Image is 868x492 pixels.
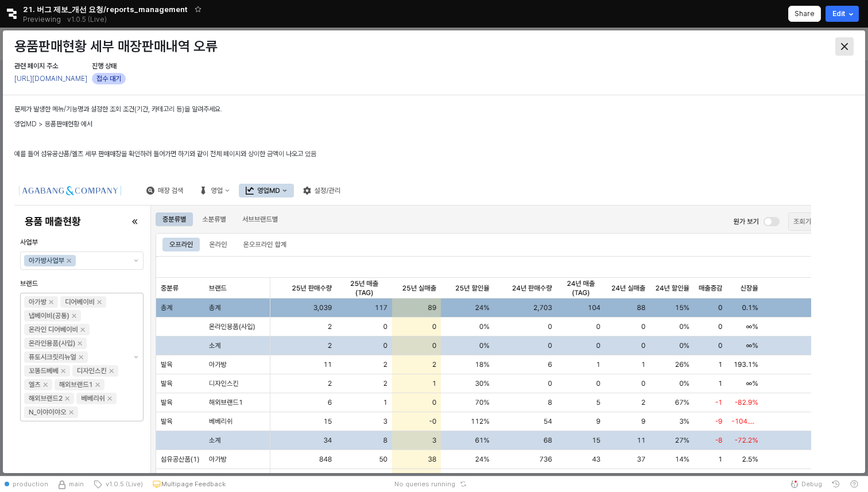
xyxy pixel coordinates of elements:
[845,476,863,492] button: Help
[67,15,107,24] p: v1.0.5 (Live)
[785,476,827,492] button: Debug
[23,3,188,15] span: 21. 버그 제보_개선 요청/reports_management
[23,11,113,28] div: Previewing v1.0.5 (Live)
[826,6,859,22] button: Edit
[458,481,469,487] button: Reset app state
[13,479,48,489] span: production
[192,3,204,15] button: Add app to favorites
[53,476,88,492] button: Source Control
[96,73,121,84] span: 접수 대기
[102,479,143,489] span: v1.0.5 (Live)
[14,38,642,55] h3: 용품판매현황 세부 매장판매내역 오류
[14,104,854,114] p: 문제가 발생한 메뉴/기능명과 설정한 조회 조건(기간, 카테고리 등)을 알려주세요.
[788,6,821,22] button: Share app
[14,62,58,70] span: 관련 페이지 주소
[88,476,148,492] button: v1.0.5 (Live)
[394,479,455,489] span: No queries running
[69,479,84,489] span: main
[148,476,230,492] button: Multipage Feedback
[14,75,87,83] a: [URL][DOMAIN_NAME]
[161,479,226,489] p: Multipage Feedback
[92,62,117,70] span: 진행 상태
[61,11,113,28] button: Releases and History
[835,37,854,56] button: Close
[14,120,92,128] span: 영업MD > 용품판매현황 에서
[801,479,822,489] span: Debug
[23,14,61,25] span: Previewing
[14,150,316,158] span: 예를 들어 섬유공산품/엘츠 세부 판매매장을 확인하러 들어가면 하기와 같이 전체 페이지와 상이한 금액이 나오고 있음
[795,9,815,18] p: Share
[827,476,845,492] button: History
